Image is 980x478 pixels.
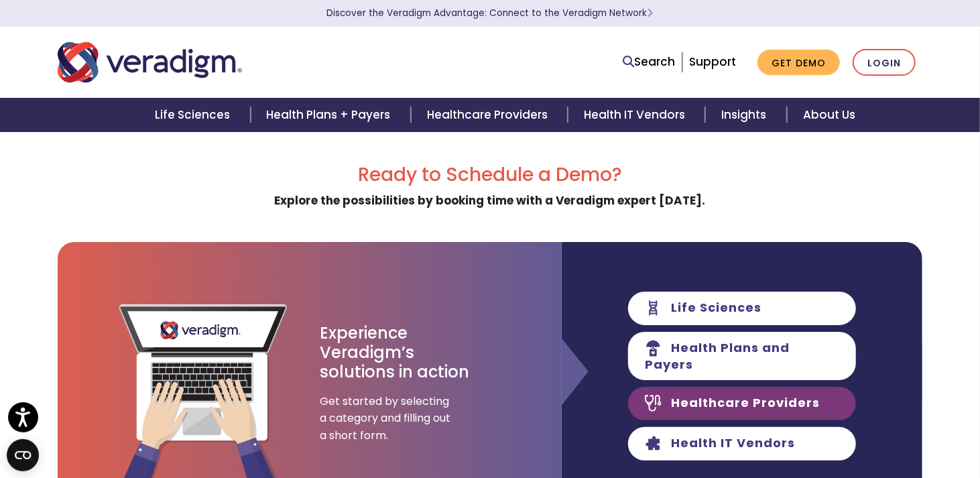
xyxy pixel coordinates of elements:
a: Healthcare Providers [411,98,568,132]
strong: Explore the possibilities by booking time with a Veradigm expert [DATE]. [275,192,706,208]
h3: Experience Veradigm’s solutions in action [320,324,471,381]
a: Support [689,54,736,70]
a: Get Demo [757,50,840,76]
a: Discover the Veradigm Advantage: Connect to the Veradigm NetworkLearn More [327,7,654,19]
h2: Ready to Schedule a Demo? [58,164,922,186]
span: Learn More [648,7,654,19]
a: Life Sciences [139,98,250,132]
a: Insights [705,98,786,132]
a: Login [853,49,916,76]
a: About Us [787,98,871,132]
a: Health IT Vendors [568,98,705,132]
a: Health Plans + Payers [251,98,411,132]
img: Veradigm logo [58,40,242,84]
button: Open CMP widget [7,439,39,471]
span: Get started by selecting a category and filling out a short form. [320,393,454,444]
a: Search [623,53,675,71]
